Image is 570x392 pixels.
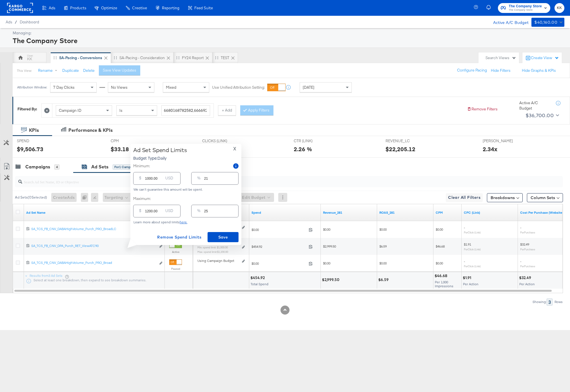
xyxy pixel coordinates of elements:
span: Clear All Filters [448,194,480,201]
span: $454.92 [251,244,306,249]
a: The average cost for each link click you've received from your ad. [464,210,516,215]
div: $9,506.73 [17,145,43,153]
span: Optimize [101,6,117,10]
span: $0.00 [379,261,387,265]
div: 4 [54,164,59,170]
div: KPIs [29,127,39,133]
span: No Views [111,85,128,90]
span: The Company Store [509,3,542,9]
button: Configure Pacing [453,65,491,75]
div: Showing: [532,300,547,304]
div: $ [137,207,144,217]
span: [PERSON_NAME] [483,138,525,144]
span: $0.00 [251,261,306,266]
span: REVENUE_LC [386,138,428,144]
span: Products [70,6,86,10]
button: Rename [34,66,63,76]
button: Save [208,232,239,242]
div: Active A/C Budget [487,18,529,26]
div: TEST [221,55,229,61]
a: here. [180,220,187,224]
a: The total amount spent to date. [251,210,319,215]
a: Dashboard [20,20,39,24]
div: $454.92 [250,275,266,280]
span: $46.68 [436,244,445,248]
button: $36,700.00 [523,111,560,120]
button: X [231,147,239,151]
div: $46.68 [435,273,449,279]
div: % [195,174,203,184]
button: Breakdowns [487,193,523,202]
div: KK [27,56,32,62]
label: Use Unified Attribution Setting: [212,85,265,90]
span: Save [210,234,236,241]
sub: Per Purchase [520,248,535,251]
div: SA_TCS_FB_CNV_DABAHighVolume_Purch_PRO_Broad [31,260,156,265]
a: SA_TCS_FB_CNV_DABAHighVolume_Purch_PRO_BroadLC [31,227,156,233]
span: Mixed [166,85,176,90]
div: Active A/C Budget [519,100,550,111]
label: Paused [169,267,182,271]
span: [DATE] [303,85,314,90]
span: $0.00 [379,227,387,231]
span: Campaign ID [59,108,81,113]
div: 3 [547,299,553,306]
span: $1.91 [464,242,471,246]
div: $33.18 [111,145,129,153]
span: - [520,259,521,263]
sub: Min. spend limit: $1,000.00 [197,246,228,249]
input: Search Ad Set Name, ID or Objective [22,174,513,185]
span: Remove Spend Limits [157,234,201,241]
span: Reporting [162,6,179,10]
sub: Per Click (Link) [464,264,481,268]
span: CPM [111,138,153,144]
sub: Per Click (Link) [464,248,481,251]
div: SA-Pacing - Conversions [59,55,102,61]
a: SA_TCS_FB_CNV_DABAHighVolume_Purch_PRO_Broad [31,260,156,266]
span: $6.59 [379,244,387,248]
div: Attribution Window: [17,85,47,89]
span: $0.00 [436,261,443,265]
div: We can't guarantee this amount will be spent. [133,188,239,191]
div: 0 [81,193,91,202]
button: Hide Graphs & KPIs [522,68,556,73]
div: The Company Store [13,36,563,45]
div: FY24 Report [182,55,204,61]
label: Active [169,250,182,254]
div: USD [163,174,175,184]
div: Campaigns [25,164,50,170]
span: Per 1,000 Impressions [435,280,453,288]
button: Hide Filters [491,68,511,73]
label: Minimum: [133,163,150,169]
span: Ads [49,6,55,10]
span: - [520,225,521,230]
div: Drag to reorder tab [114,56,117,59]
div: $6.59 [378,277,390,282]
span: - [464,259,465,263]
div: Managing: [13,30,563,36]
span: $0.00 [323,227,330,231]
div: Using Campaign Budget [197,259,241,263]
div: SA-Pacing - Consideration [119,55,165,61]
div: 2.34x [483,145,497,153]
p: Budget Type: Daily [133,155,187,161]
div: This View: [17,68,32,73]
div: Learn more about spend limits [133,220,239,224]
span: CLICKS (LINK) [202,138,244,144]
div: Drag to reorder tab [176,56,179,59]
span: X [233,145,236,153]
span: CTR (LINK) [294,138,336,144]
span: Is [119,108,123,113]
span: Feed Suite [194,6,213,10]
input: Enter a search term [161,105,210,116]
button: Delete [83,68,95,73]
div: Filtered By: [17,106,37,112]
button: $40,160.00 [531,18,564,27]
div: $1.91 [463,275,473,280]
span: $32.49 [520,242,529,246]
sub: Per Click (Link) [464,231,481,234]
div: Drag to reorder tab [54,56,57,59]
div: $ [137,174,144,184]
div: Create View [531,55,559,61]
